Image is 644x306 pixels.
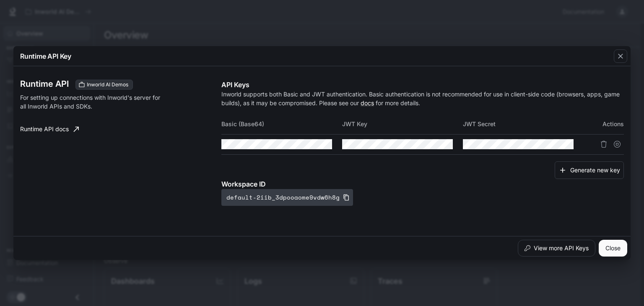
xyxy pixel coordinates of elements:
p: Workspace ID [221,179,624,189]
button: Generate new key [555,161,624,179]
th: JWT Key [342,114,463,134]
button: View more API Keys [518,240,595,257]
p: API Keys [221,80,624,90]
th: Basic (Base64) [221,114,342,134]
a: Runtime API docs [17,121,82,137]
p: Inworld supports both Basic and JWT authentication. Basic authentication is not recommended for u... [221,90,624,107]
button: Suspend API key [610,137,624,151]
span: Inworld AI Demos [83,81,132,88]
div: These keys will apply to your current workspace only [75,80,133,90]
p: For setting up connections with Inworld's server for all Inworld APIs and SDKs. [20,93,166,111]
p: Runtime API Key [20,51,71,61]
th: Actions [584,114,624,134]
button: Close [599,240,627,257]
button: default-2iib_3dpooaome9vdw6h8g [221,189,353,206]
button: Delete API key [597,137,610,151]
h3: Runtime API [20,80,69,88]
a: docs [361,99,374,106]
th: JWT Secret [463,114,584,134]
